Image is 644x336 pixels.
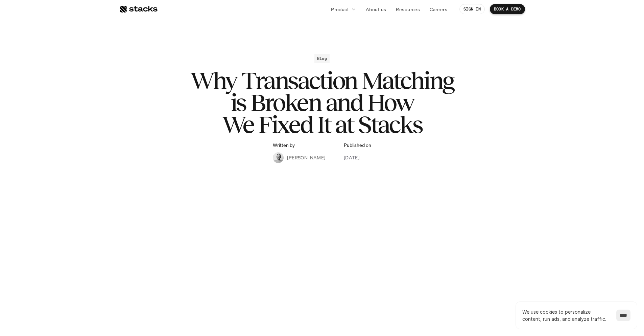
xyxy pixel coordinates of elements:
[366,6,386,13] p: About us
[344,142,371,148] p: Published on
[459,4,485,14] a: SIGN IN
[287,154,325,161] p: [PERSON_NAME]
[430,6,447,13] p: Careers
[317,56,327,61] h2: Blog
[522,308,610,322] p: We use cookies to personalize content, run ads, and analyze traffic.
[273,142,295,148] p: Written by
[392,3,424,15] a: Resources
[344,154,360,161] p: [DATE]
[426,3,451,15] a: Careers
[463,7,481,12] p: SIGN IN
[187,70,457,135] h1: Why Transaction Matching is Broken and How We Fixed It at Stacks
[396,6,420,13] p: Resources
[331,6,349,13] p: Product
[494,7,521,12] p: BOOK A DEMO
[490,4,525,14] a: BOOK A DEMO
[362,3,390,15] a: About us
